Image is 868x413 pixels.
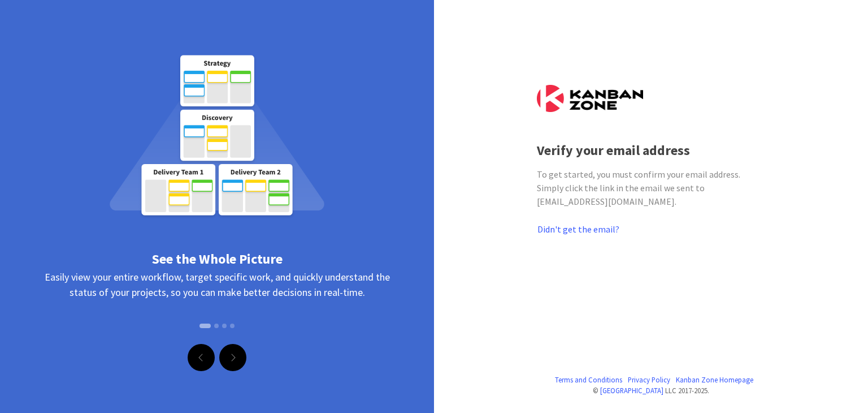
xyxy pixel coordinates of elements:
div: © LLC 2017- 2025 . [537,385,765,396]
button: Slide 2 [214,318,219,334]
div: Verify your email address [537,140,765,161]
div: See the Whole Picture [40,249,394,269]
div: To get started, you must confirm your email address. Simply click the link in the email we sent t... [537,167,765,208]
div: Easily view your entire workflow, target specific work, and quickly understand the status of your... [40,269,394,343]
button: Slide 1 [199,324,211,328]
img: Kanban Zone [537,85,643,112]
button: Slide 3 [222,318,227,334]
button: Slide 4 [230,318,235,334]
a: Kanban Zone Homepage [676,375,753,385]
button: Didn't get the email? [537,222,620,236]
a: [GEOGRAPHIC_DATA] [600,386,663,395]
a: Privacy Policy [628,375,670,385]
a: Terms and Conditions [555,375,622,385]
